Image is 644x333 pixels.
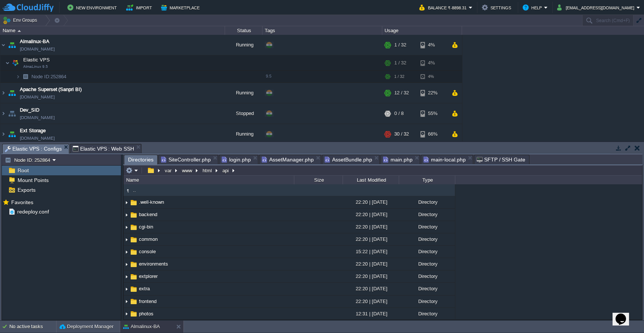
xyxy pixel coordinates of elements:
[266,74,271,78] span: 9.5
[394,103,404,124] div: 0 / 8
[400,176,455,184] div: Type
[124,246,130,258] img: AMDAwAAAACH5BAEAAAAALAAAAAABAAEAAAICRAEAOw==
[16,177,50,184] a: Mount Points
[73,144,134,153] span: Elastic VPS : Web SSH
[343,270,399,282] div: 22:20 | [DATE]
[399,296,455,307] div: Directory
[380,155,420,164] li: /var/www/html/api/frontend/config/main.php
[130,248,138,256] img: AMDAwAAAACH5BAEAAAAALAAAAAABAAEAAAICRAEAOw==
[126,3,154,12] button: Import
[130,273,138,281] img: AMDAwAAAACH5BAEAAAAALAAAAAABAAEAAAICRAEAOw==
[124,234,130,245] img: AMDAwAAAACH5BAEAAAAALAAAAAABAAEAAAICRAEAOw==
[138,311,155,317] a: photos
[130,285,138,293] img: AMDAwAAAACH5BAEAAAAALAAAAAABAAEAAAICRAEAOw==
[23,64,48,69] span: AlmaLinux 9.5
[138,298,158,305] a: frontend
[477,155,526,164] span: SFTP / SSH Gate
[557,3,637,12] button: [EMAIL_ADDRESS][DOMAIN_NAME]
[343,209,399,220] div: 22:20 | [DATE]
[124,221,130,233] img: AMDAwAAAACH5BAEAAAAALAAAAAABAAEAAAICRAEAOw==
[423,155,466,164] span: main-local.php
[383,155,413,164] span: main.php
[10,55,21,70] img: AMDAwAAAACH5BAEAAAAALAAAAAABAAEAAAICRAEAOw==
[124,197,130,208] img: AMDAwAAAACH5BAEAAAAALAAAAAABAAEAAAICRAEAOw==
[20,134,55,142] span: [DOMAIN_NAME]
[124,271,130,282] img: AMDAwAAAACH5BAEAAAAALAAAAAABAAEAAAICRAEAOw==
[262,155,314,164] span: AssetManager.php
[31,73,67,80] a: Node ID:252864
[5,55,10,70] img: AMDAwAAAACH5BAEAAAAALAAAAAABAAEAAAICRAEAOw==
[124,209,130,221] img: AMDAwAAAACH5BAEAAAAALAAAAAABAAEAAAICRAEAOw==
[124,258,130,270] img: AMDAwAAAACH5BAEAAAAALAAAAAABAAEAAAICRAEAOw==
[1,26,225,35] div: Name
[399,308,455,320] div: Directory
[399,270,455,282] div: Directory
[225,124,262,144] div: Running
[221,167,231,174] button: api
[343,221,399,233] div: 22:20 | [DATE]
[399,209,455,220] div: Directory
[343,176,399,184] div: Last Modified
[399,233,455,245] div: Directory
[16,187,37,193] a: Exports
[20,127,46,134] a: Ext Storage
[394,71,404,82] div: 1 / 32
[20,45,55,53] span: [DOMAIN_NAME]
[225,26,262,35] div: Status
[18,30,21,32] img: AMDAwAAAACH5BAEAAAAALAAAAAABAAEAAAICRAEAOw==
[420,83,445,103] div: 22%
[399,221,455,233] div: Directory
[138,248,157,255] span: console
[158,155,218,164] li: /var/www/html/api/frontend/controllers/SiteController.php
[138,236,159,242] a: common
[130,223,138,231] img: AMDAwAAAACH5BAEAAAAALAAAAAABAAEAAAICRAEAOw==
[16,208,50,215] span: redeploy.conf
[0,35,6,55] img: AMDAwAAAACH5BAEAAAAALAAAAAABAAEAAAICRAEAOw==
[394,124,409,144] div: 30 / 32
[138,211,158,218] a: backend
[20,71,31,82] img: AMDAwAAAACH5BAEAAAAALAAAAAABAAEAAAICRAEAOw==
[138,224,154,230] a: cgi-bin
[222,155,251,164] span: login.php
[9,321,56,333] div: No active tasks
[5,144,62,154] span: Elastic VPS : Configs
[132,187,137,193] a: ..
[31,74,51,79] span: Node ID:
[138,273,159,279] a: extplorer
[523,3,544,12] button: Help
[20,114,55,121] a: [DOMAIN_NAME]
[7,103,17,124] img: AMDAwAAAACH5BAEAAAAALAAAAAABAAEAAAICRAEAOw==
[124,176,294,184] div: Name
[124,284,130,295] img: AMDAwAAAACH5BAEAAAAALAAAAAABAAEAAAICRAEAOw==
[399,283,455,294] div: Directory
[420,103,445,124] div: 55%
[138,261,169,267] span: environments
[7,35,17,55] img: AMDAwAAAACH5BAEAAAAALAAAAAABAAEAAAICRAEAOw==
[124,308,130,320] img: AMDAwAAAACH5BAEAAAAALAAAAAABAAEAAAICRAEAOw==
[20,38,49,45] a: Almalinux-BA
[219,155,258,164] li: /var/www/html/api/frontend/views/site/login.php
[419,3,469,12] button: Balance ₹-8898.31
[124,187,132,195] img: AMDAwAAAACH5BAEAAAAALAAAAAABAAEAAAICRAEAOw==
[613,303,637,326] iframe: chat widget
[7,83,17,103] img: AMDAwAAAACH5BAEAAAAALAAAAAABAAEAAAICRAEAOw==
[225,35,262,55] div: Running
[421,155,473,164] li: /var/www/html/api/common/config/main-local.php
[20,106,39,114] a: Dev_SID
[20,86,82,93] a: Apache Superset (Sanpri BI)
[67,3,119,12] button: New Environment
[138,285,151,292] a: extra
